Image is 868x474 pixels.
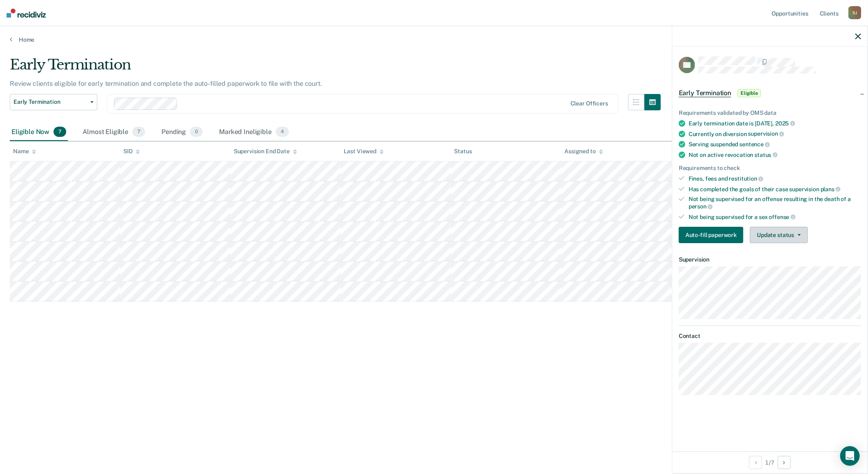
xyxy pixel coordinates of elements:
div: Supervision End Date [234,148,297,155]
span: 2025 [775,120,795,127]
div: Status [454,148,472,155]
span: plans [821,186,841,192]
span: restitution [729,175,763,182]
div: Assigned to [564,148,603,155]
span: status [755,152,778,158]
img: Recidiviz [7,9,46,18]
span: 0 [190,127,203,137]
div: 1 / 7 [672,452,868,473]
p: Review clients eligible for early termination and complete the auto-filled paperwork to file with... [10,80,322,87]
div: Almost Eligible [81,123,147,141]
div: Early TerminationEligible [672,80,868,106]
div: Last Viewed [344,148,384,155]
div: Not being supervised for a sex [689,213,861,221]
div: SID [123,148,140,155]
button: Previous Opportunity [749,456,762,469]
span: 7 [54,127,66,137]
div: S J [848,6,861,19]
dt: Contact [679,333,861,340]
span: person [689,203,713,210]
div: Name [13,148,36,155]
div: Not being supervised for an offense resulting in the death of a [689,196,861,210]
div: Open Intercom Messenger [840,446,860,466]
span: sentence [740,141,770,148]
a: Home [10,36,858,43]
div: Requirements to check [679,165,861,172]
div: Clear officers [570,100,608,107]
div: Early termination date is [DATE], [689,120,861,127]
span: 7 [132,127,145,137]
span: Early Termination [13,98,87,105]
div: Marked Ineligible [217,123,291,141]
div: Pending [160,123,204,141]
div: Serving suspended [689,141,861,148]
span: offense [769,214,796,220]
span: supervision [748,130,784,137]
div: Fines, fees and [689,175,861,182]
button: Auto-fill paperwork [679,227,743,243]
dt: Supervision [679,256,861,263]
button: Next Opportunity [778,456,791,469]
button: Update status [750,227,808,243]
span: Eligible [738,89,761,97]
div: Currently on diversion [689,130,861,138]
span: Early Termination [679,89,731,97]
div: Requirements validated by OMS data [679,110,861,116]
a: Navigate to form link [679,227,747,243]
div: Has completed the goals of their case supervision [689,186,861,193]
div: Not on active revocation [689,151,861,159]
div: Early Termination [10,56,661,80]
span: 4 [276,127,289,137]
div: Eligible Now [10,123,68,141]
